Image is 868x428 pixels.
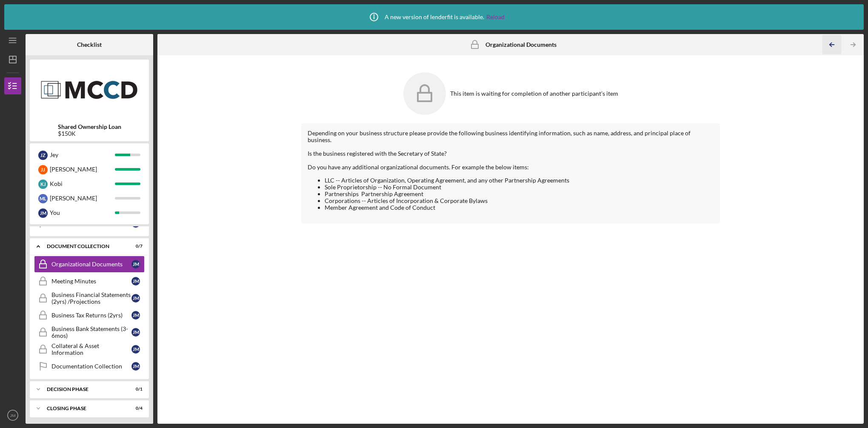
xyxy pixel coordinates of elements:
div: Jey [50,148,115,162]
div: J M [131,328,140,337]
a: Eligibility PhaseJM [34,215,145,232]
a: Meeting MinutesJM [34,273,145,290]
li: Sole Proprietorship -- No Formal Document [325,184,714,191]
div: 0 / 7 [127,244,143,249]
div: J M [131,311,140,320]
div: [PERSON_NAME] [50,191,115,205]
img: Product logo [30,64,149,115]
div: This item is waiting for completion of another participant's item [450,90,618,97]
div: J M [38,208,48,218]
div: J J [38,165,48,174]
div: Meeting Minutes [51,278,131,285]
div: Business Tax Returns (2yrs) [51,312,131,319]
button: JM [4,407,21,424]
div: Business Financial Statements (2yrs) /Projections [51,291,131,305]
div: Document Collection [47,244,121,249]
b: Checklist [77,41,102,48]
div: 0 / 4 [127,406,143,411]
div: J M [131,277,140,285]
div: J M [131,362,140,371]
div: M L [38,194,48,203]
div: Kobi [50,177,115,191]
div: J M [131,294,140,302]
a: Business Tax Returns (2yrs)JM [34,307,145,324]
div: You [50,205,115,220]
li: Partnerships Partnership Agreement [325,191,714,197]
div: K J [38,180,48,189]
a: Business Bank Statements (3-6mos)JM [34,324,145,341]
div: $150K [58,130,121,137]
div: Do you have any additional organizational documents. For example the below items: [308,164,714,171]
div: Organizational Documents [51,261,131,268]
a: Business Financial Statements (2yrs) /ProjectionsJM [34,290,145,307]
div: A new version of lenderfit is available. [363,6,505,28]
a: Reload [486,14,505,20]
a: Collateral & Asset InformationJM [34,341,145,358]
a: Organizational DocumentsJM [34,256,145,273]
a: Documentation CollectionJM [34,358,145,375]
div: Collateral & Asset Information [51,342,131,356]
div: Is the business registered with the Secretary of State? [308,150,714,157]
div: 0 / 1 [127,387,143,392]
div: Business Bank Statements (3-6mos) [51,325,131,339]
span: Member Agreement and Code of Conduct [325,204,435,211]
b: Shared Ownership Loan [58,123,121,130]
div: [PERSON_NAME] [50,162,115,177]
div: Depending on your business structure please provide the following business identifying informatio... [308,130,714,143]
li: Corporations -- Articles of Incorporation & Corporate Bylaws [325,197,714,204]
div: J Z [38,151,48,160]
div: Documentation Collection [51,363,131,370]
text: JM [10,413,16,418]
div: Decision Phase [47,387,121,392]
div: Closing Phase [47,406,121,411]
li: LLC -- Articles of Organization, Operating Agreement, and any other Partnership Agreements [325,177,714,184]
div: J M [131,260,140,268]
div: J M [131,345,140,354]
b: Organizational Documents [485,41,557,48]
